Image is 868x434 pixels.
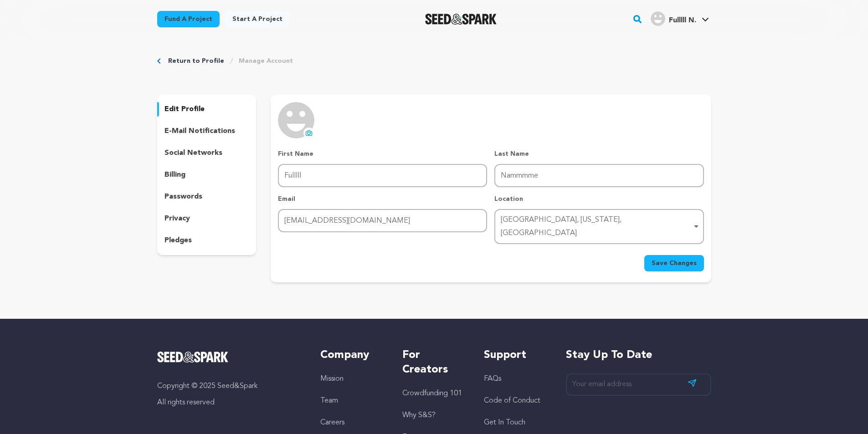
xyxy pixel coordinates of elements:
[164,169,185,180] p: billing
[484,375,501,383] a: FAQs
[501,214,692,240] div: [GEOGRAPHIC_DATA], [US_STATE], [GEOGRAPHIC_DATA]
[644,255,704,271] button: Save Changes
[278,164,487,187] input: First Name
[239,56,293,66] a: Manage Account
[494,194,704,204] p: Location
[566,373,711,396] input: Your email address
[320,397,338,404] a: Team
[494,149,704,158] p: Last Name
[157,381,303,392] p: Copyright © 2025 Seed&Spark
[484,397,540,404] a: Code of Conduct
[484,419,525,426] a: Get In Touch
[157,168,257,182] button: billing
[225,11,290,27] a: Start a project
[164,191,202,202] p: passwords
[157,352,303,363] a: Seed&Spark Homepage
[157,124,257,138] button: e-mail notifications
[164,104,205,115] p: edit profile
[164,148,222,158] p: social networks
[402,390,462,397] a: Crowdfunding 101
[320,419,344,426] a: Careers
[425,14,497,25] img: Seed&Spark Logo Dark Mode
[157,102,257,117] button: edit profile
[649,10,711,26] a: Fulllll N.'s Profile
[278,149,487,158] p: First Name
[320,375,344,383] a: Mission
[157,56,711,66] div: Breadcrumb
[566,348,711,363] h5: Stay up to date
[652,259,697,268] span: Save Changes
[164,235,192,246] p: pledges
[157,146,257,160] button: social networks
[157,211,257,226] button: privacy
[278,209,487,232] input: Email
[157,11,220,27] a: Fund a project
[651,11,665,26] img: user.png
[425,14,497,25] a: Seed&Spark Homepage
[484,348,547,363] h5: Support
[278,194,487,204] p: Email
[494,164,704,187] input: Last Name
[320,348,384,363] h5: Company
[651,11,696,26] div: Fulllll N.'s Profile
[157,189,257,204] button: passwords
[402,412,436,419] a: Why S&S?
[164,126,235,137] p: e-mail notifications
[402,348,466,377] h5: For Creators
[157,397,303,408] p: All rights reserved
[168,56,224,66] a: Return to Profile
[164,213,190,224] p: privacy
[157,352,229,363] img: Seed&Spark Logo
[669,17,696,24] span: Fulllll N.
[157,233,257,248] button: pledges
[649,10,711,29] span: Fulllll N.'s Profile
